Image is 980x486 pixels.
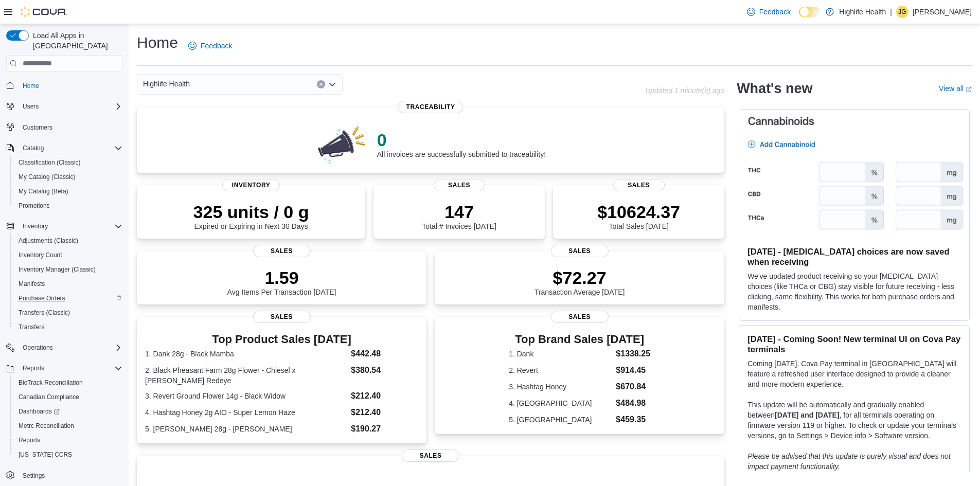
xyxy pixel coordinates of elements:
[14,448,122,461] span: Washington CCRS
[317,80,325,88] button: Clear input
[14,391,122,403] span: Canadian Compliance
[10,404,127,419] a: Dashboards
[10,184,127,199] button: My Catalog (Beta)
[14,185,73,197] a: My Catalog (Beta)
[14,185,122,197] span: My Catalog (Beta)
[10,277,127,291] button: Manifests
[351,364,418,376] dd: $380.54
[14,249,122,261] span: Inventory Count
[10,291,127,305] button: Purchase Orders
[799,17,799,18] span: Dark Mode
[315,123,369,165] img: 0
[19,362,122,374] span: Reports
[434,179,485,191] span: Sales
[145,424,347,434] dt: 5. [PERSON_NAME] 28g - [PERSON_NAME]
[14,156,122,169] span: Classification (Classic)
[509,382,612,392] dt: 3. Hashtag Honey
[2,361,127,375] button: Reports
[19,407,60,416] span: Dashboards
[19,142,122,154] span: Catalog
[747,452,951,471] em: Please be advised that this update is purely visual and does not impact payment functionality.
[137,32,178,53] h1: Home
[193,202,309,222] p: 325 units / 0 g
[19,294,65,302] span: Purchase Orders
[222,179,280,191] span: Inventory
[2,78,127,93] button: Home
[10,433,127,447] button: Reports
[14,405,122,418] span: Dashboards
[896,6,908,18] div: Jennifer Gierum
[21,7,67,17] img: Cova
[509,349,612,359] dt: 1. Dank
[10,320,127,334] button: Transfers
[597,202,680,230] div: Total Sales [DATE]
[551,245,609,257] span: Sales
[23,102,39,111] span: Users
[23,144,44,152] span: Catalog
[2,468,127,483] button: Settings
[14,235,122,247] span: Adjustments (Classic)
[351,406,418,419] dd: $212.40
[19,323,44,331] span: Transfers
[775,411,839,419] strong: [DATE] and [DATE]
[19,202,50,210] span: Promotions
[747,271,961,312] p: We've updated product receiving so your [MEDICAL_DATA] choices (like THCa or CBG) stay visible fo...
[2,219,127,233] button: Inventory
[14,420,122,432] span: Metrc Reconciliation
[597,202,680,222] p: $10624.37
[14,448,76,461] a: [US_STATE] CCRS
[14,420,78,432] a: Metrc Reconciliation
[898,6,906,18] span: JG
[19,220,52,232] button: Inventory
[23,123,52,132] span: Customers
[14,292,69,304] a: Purchase Orders
[747,246,961,267] h3: [DATE] - [MEDICAL_DATA] choices are now saved when receiving
[747,400,961,441] p: This update will be automatically and gradually enabled between , for all terminals operating on ...
[645,86,724,95] p: Updated 1 minute(s) ago
[19,79,122,92] span: Home
[10,155,127,170] button: Classification (Classic)
[743,2,795,22] a: Feedback
[19,237,78,245] span: Adjustments (Classic)
[143,78,190,90] span: Highlife Health
[10,248,127,262] button: Inventory Count
[14,307,122,319] span: Transfers (Classic)
[19,220,122,232] span: Inventory
[19,309,70,317] span: Transfers (Classic)
[14,156,85,169] a: Classification (Classic)
[398,101,464,113] span: Traceability
[737,80,812,97] h2: What's new
[509,415,612,425] dt: 5. [GEOGRAPHIC_DATA]
[616,364,650,376] dd: $914.45
[966,86,972,93] svg: External link
[14,321,122,333] span: Transfers
[10,447,127,462] button: [US_STATE] CCRS
[19,121,57,134] a: Customers
[402,449,459,462] span: Sales
[10,375,127,390] button: BioTrack Reconciliation
[201,41,232,51] span: Feedback
[2,120,127,135] button: Customers
[227,267,336,288] p: 1.59
[613,179,665,191] span: Sales
[328,80,336,88] button: Open list of options
[19,187,68,195] span: My Catalog (Beta)
[10,390,127,404] button: Canadian Compliance
[534,267,625,296] div: Transaction Average [DATE]
[253,245,311,257] span: Sales
[23,82,39,90] span: Home
[19,100,43,113] button: Users
[10,199,127,213] button: Promotions
[616,397,650,409] dd: $484.98
[19,436,40,444] span: Reports
[19,393,79,401] span: Canadian Compliance
[10,305,127,320] button: Transfers (Classic)
[422,202,496,230] div: Total # Invoices [DATE]
[509,398,612,408] dt: 4. [GEOGRAPHIC_DATA]
[14,200,122,212] span: Promotions
[14,376,122,389] span: BioTrack Reconciliation
[14,434,122,446] span: Reports
[14,307,74,319] a: Transfers (Classic)
[145,391,347,401] dt: 3. Revert Ground Flower 14g - Black Widow
[14,200,54,212] a: Promotions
